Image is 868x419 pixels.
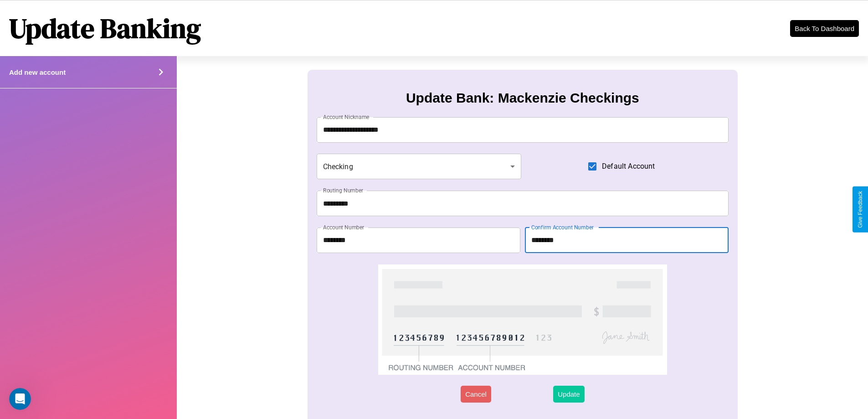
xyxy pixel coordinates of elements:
span: Default Account [602,161,655,172]
button: Cancel [461,386,491,403]
button: Back To Dashboard [790,20,859,37]
label: Account Nickname [323,113,370,121]
iframe: Intercom live chat [9,388,31,410]
label: Confirm Account Number [531,223,594,231]
label: Routing Number [323,186,363,194]
h4: Add new account [9,68,66,76]
h3: Update Bank: Mackenzie Checkings [406,90,639,106]
div: Checking [317,154,522,179]
img: check [378,264,667,375]
button: Update [553,386,584,403]
label: Account Number [323,223,364,231]
h1: Update Banking [9,10,201,47]
div: Give Feedback [857,191,863,228]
